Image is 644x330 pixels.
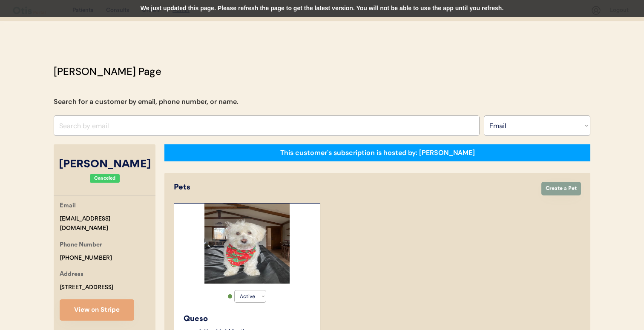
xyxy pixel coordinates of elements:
[60,214,155,234] div: [EMAIL_ADDRESS][DOMAIN_NAME]
[204,204,290,284] img: Screenshot%202024-12-23%20at%2012.42.00%E2%80%AFPM.png
[184,313,311,325] div: Queso
[60,201,76,212] div: Email
[54,157,155,173] div: [PERSON_NAME]
[54,97,239,107] div: Search for a customer by email, phone number, or name.
[54,64,161,79] div: [PERSON_NAME] Page
[60,283,113,293] div: [STREET_ADDRESS]
[60,240,102,251] div: Phone Number
[174,182,533,193] div: Pets
[541,182,581,195] button: Create a Pet
[60,270,83,280] div: Address
[54,115,480,136] input: Search by email
[60,253,112,263] div: [PHONE_NUMBER]
[60,299,134,321] button: View on Stripe
[280,148,475,158] div: This customer's subscription is hosted by: [PERSON_NAME]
